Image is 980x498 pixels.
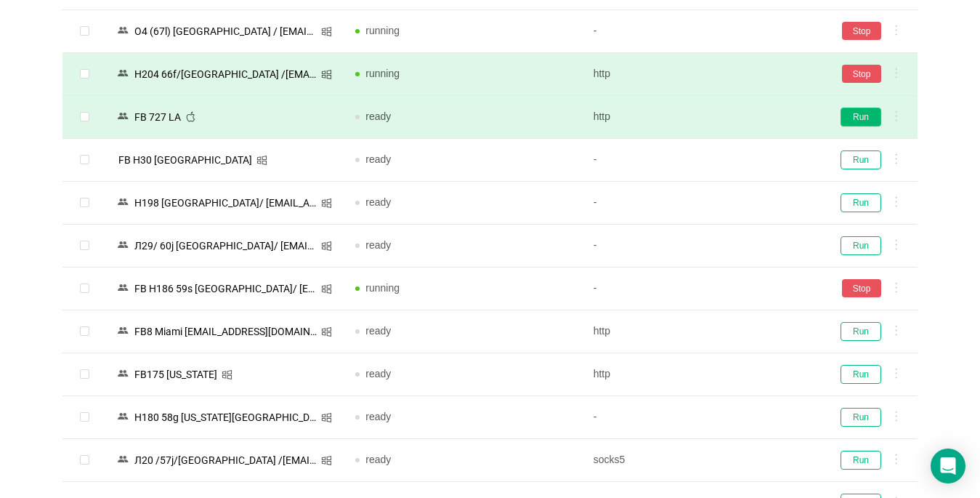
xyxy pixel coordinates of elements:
[365,196,391,208] span: ready
[365,368,391,379] span: ready
[582,268,819,310] td: -
[130,236,321,255] div: Л29/ 60j [GEOGRAPHIC_DATA]/ [EMAIL_ADDRESS][DOMAIN_NAME]
[114,150,256,169] div: FB H30 [GEOGRAPHIC_DATA]
[321,412,332,423] i: icon: windows
[842,65,881,83] button: Stop
[222,369,232,380] i: icon: windows
[365,153,391,165] span: ready
[130,108,185,126] div: FB 727 LA
[130,408,321,427] div: Н180 58g [US_STATE][GEOGRAPHIC_DATA]/ [EMAIL_ADDRESS][DOMAIN_NAME]
[321,455,332,466] i: icon: windows
[130,193,321,212] div: Н198 [GEOGRAPHIC_DATA]/ [EMAIL_ADDRESS][DOMAIN_NAME]
[365,454,391,465] span: ready
[841,193,881,212] button: Run
[321,284,332,294] i: icon: windows
[365,111,391,122] span: ready
[321,326,332,337] i: icon: windows
[582,310,819,353] td: http
[365,239,391,251] span: ready
[130,365,222,384] div: FB175 [US_STATE]
[321,26,332,37] i: icon: windows
[365,282,400,294] span: running
[841,150,881,169] button: Run
[582,139,819,182] td: -
[185,111,196,122] i: icon: apple
[582,10,819,53] td: -
[365,68,400,79] span: running
[841,408,881,427] button: Run
[582,225,819,268] td: -
[931,449,965,483] div: Open Intercom Messenger
[321,198,332,209] i: icon: windows
[365,25,400,36] span: running
[842,279,881,297] button: Stop
[130,22,321,41] div: O4 (67l) [GEOGRAPHIC_DATA] / [EMAIL_ADDRESS][DOMAIN_NAME]
[582,96,819,139] td: http
[582,439,819,482] td: socks5
[582,353,819,396] td: http
[841,236,881,255] button: Run
[365,325,391,337] span: ready
[321,69,332,80] i: icon: windows
[841,108,881,126] button: Run
[841,365,881,384] button: Run
[582,396,819,439] td: -
[842,22,881,40] button: Stop
[256,155,267,166] i: icon: windows
[130,451,321,470] div: Л20 /57j/[GEOGRAPHIC_DATA] /[EMAIL_ADDRESS][DOMAIN_NAME]
[130,65,321,84] div: Н204 66f/[GEOGRAPHIC_DATA] /[EMAIL_ADDRESS][DOMAIN_NAME]
[130,279,321,298] div: FB Н186 59s [GEOGRAPHIC_DATA]/ [EMAIL_ADDRESS][DOMAIN_NAME]
[321,241,332,252] i: icon: windows
[130,322,321,341] div: FB8 Miami [EMAIL_ADDRESS][DOMAIN_NAME]
[582,182,819,225] td: -
[365,411,391,422] span: ready
[841,322,881,341] button: Run
[582,53,819,96] td: http
[841,451,881,470] button: Run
